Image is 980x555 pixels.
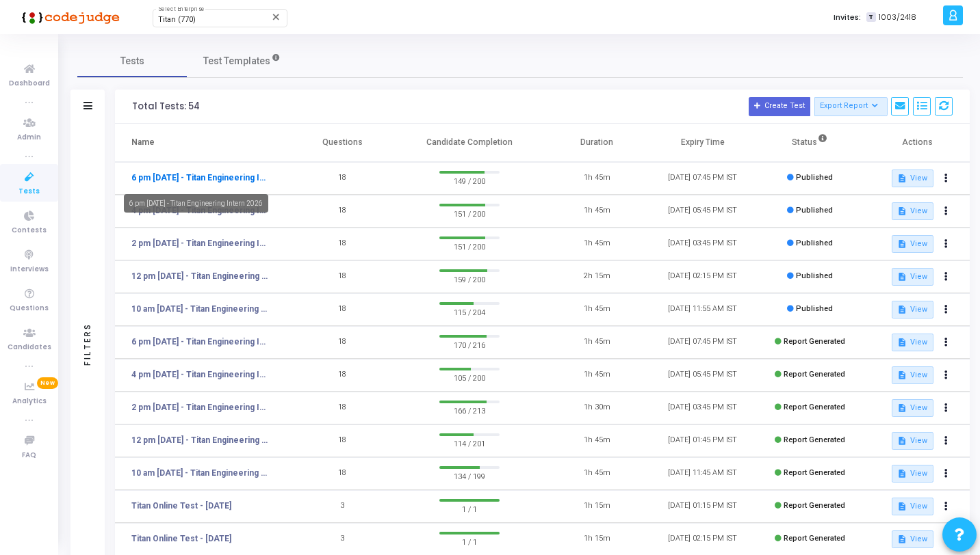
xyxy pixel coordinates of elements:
mat-icon: description [897,534,907,544]
a: 2 pm [DATE] - Titan Engineering Intern 2026 [131,401,268,414]
td: 18 [289,293,396,326]
span: Report Generated [784,501,845,510]
td: [DATE] 11:45 AM IST [649,457,756,490]
span: 114 / 201 [439,436,500,450]
td: [DATE] 11:55 AM IST [649,293,756,326]
td: 18 [289,424,396,457]
button: View [892,334,933,351]
a: 10 am [DATE] - Titan Engineering Intern 2026 [131,467,268,479]
td: 2h 15m [544,260,650,293]
mat-icon: description [897,338,907,347]
span: Report Generated [784,403,845,411]
a: 10 am [DATE] - Titan Engineering Intern 2026 [131,303,268,315]
a: 12 pm [DATE] - Titan Engineering Intern 2026 [131,270,268,282]
mat-icon: description [897,403,907,413]
span: 151 / 200 [439,206,500,220]
td: [DATE] 07:45 PM IST [649,162,756,195]
span: Questions [10,303,49,314]
td: 1h 45m [544,293,650,326]
span: Tests [120,54,144,68]
button: View [892,498,933,515]
button: View [892,432,933,450]
td: 18 [289,392,396,424]
button: View [892,465,933,483]
a: Titan Online Test - [DATE] [131,532,231,545]
td: 1h 45m [544,326,650,359]
td: [DATE] 01:45 PM IST [649,424,756,457]
span: Published [796,173,833,182]
span: 134 / 199 [439,469,500,483]
th: Name [115,124,289,162]
span: Contests [12,225,47,236]
mat-icon: description [897,469,907,478]
span: Test Templates [203,54,270,68]
td: 1h 45m [544,359,650,392]
th: Expiry Time [649,124,756,162]
span: Tests [18,186,40,198]
mat-icon: description [897,272,907,282]
a: 4 pm [DATE] - Titan Engineering Intern 2026 [131,368,268,381]
td: 18 [289,162,396,195]
a: 12 pm [DATE] - Titan Engineering Intern 2026 [131,434,268,446]
th: Status [756,124,864,162]
button: Create Test [749,97,810,116]
span: 159 / 200 [439,272,500,286]
td: 1h 45m [544,228,650,260]
span: 166 / 213 [439,403,500,417]
td: [DATE] 05:45 PM IST [649,359,756,392]
span: New [37,377,58,389]
td: [DATE] 03:45 PM IST [649,228,756,260]
th: Duration [544,124,650,162]
td: [DATE] 02:15 PM IST [649,260,756,293]
td: 1h 15m [544,490,650,523]
mat-icon: description [897,305,907,314]
a: 6 pm [DATE] - Titan Engineering Intern 2026 [131,172,268,184]
span: Report Generated [784,370,845,379]
td: [DATE] 05:45 PM IST [649,195,756,228]
span: 151 / 200 [439,239,500,253]
th: Candidate Completion [395,124,543,162]
td: 18 [289,326,396,359]
button: View [892,366,933,384]
mat-icon: Clear [271,12,282,23]
button: View [892,202,933,220]
td: [DATE] 07:45 PM IST [649,326,756,359]
span: Published [796,271,833,280]
span: Report Generated [784,435,845,444]
button: View [892,530,933,548]
mat-icon: description [897,174,907,183]
button: View [892,235,933,253]
span: Interviews [10,264,49,275]
span: Analytics [12,396,47,407]
mat-icon: description [897,370,907,380]
td: 1h 45m [544,457,650,490]
button: View [892,268,933,286]
div: Total Tests: 54 [132,101,200,112]
td: [DATE] 01:15 PM IST [649,490,756,523]
span: Report Generated [784,337,845,346]
span: 115 / 204 [439,305,500,319]
td: 1h 45m [544,195,650,228]
span: Admin [17,132,41,144]
span: 149 / 200 [439,174,500,187]
a: 2 pm [DATE] - Titan Engineering Intern 2026 [131,237,268,249]
td: 1h 45m [544,424,650,457]
span: 105 / 200 [439,370,500,384]
span: Published [796,206,833,215]
img: logo [17,3,120,31]
td: 1h 45m [544,162,650,195]
a: 6 pm [DATE] - Titan Engineering Intern 2026 [131,336,268,348]
span: Report Generated [784,534,845,543]
span: Candidates [8,342,51,353]
button: View [892,399,933,417]
td: [DATE] 03:45 PM IST [649,392,756,424]
span: Published [796,239,833,247]
span: Report Generated [784,468,845,477]
span: 170 / 216 [439,338,500,351]
mat-icon: description [897,502,907,511]
button: View [892,170,933,187]
td: 18 [289,195,396,228]
td: 18 [289,359,396,392]
span: 1 / 1 [439,534,500,548]
span: FAQ [22,450,36,461]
